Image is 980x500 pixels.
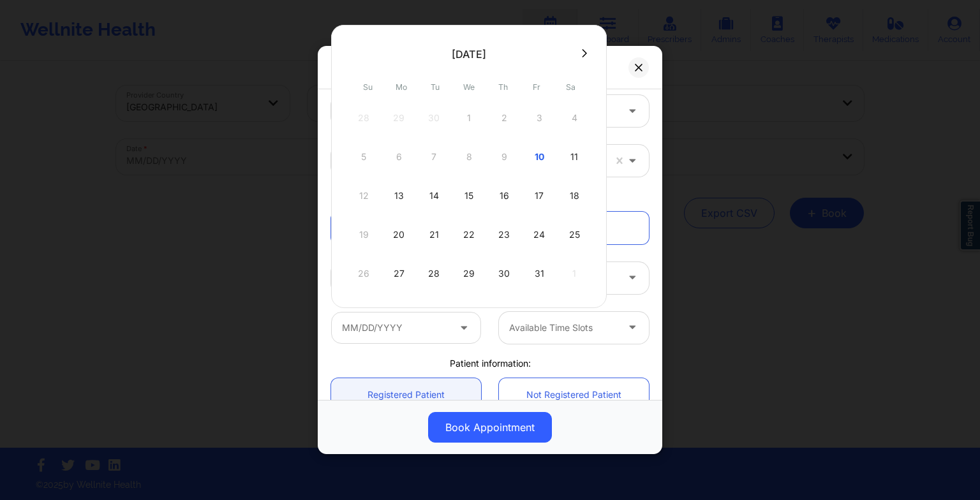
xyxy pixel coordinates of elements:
div: Fri Oct 17 2025 [523,178,555,214]
div: Tue Oct 21 2025 [418,217,450,253]
div: Thu Oct 30 2025 [488,256,520,291]
div: Patient information: [322,357,658,370]
abbr: Tuesday [431,82,440,92]
abbr: Monday [396,82,407,92]
div: Thu Oct 23 2025 [488,217,520,253]
div: Tue Oct 14 2025 [418,178,450,214]
div: Sat Oct 11 2025 [558,139,590,175]
div: Wed Oct 15 2025 [453,178,485,214]
div: Wed Oct 22 2025 [453,217,485,253]
div: Thu Oct 16 2025 [488,178,520,214]
abbr: Wednesday [463,82,475,92]
button: Book Appointment [428,412,552,443]
input: MM/DD/YYYY [331,312,481,344]
div: Tue Oct 28 2025 [418,256,450,291]
div: Mon Oct 27 2025 [383,256,415,291]
a: Registered Patient [331,378,481,411]
abbr: Friday [533,82,540,92]
div: Sat Oct 18 2025 [558,178,590,214]
div: [DATE] [452,48,486,61]
div: Wed Oct 29 2025 [453,256,485,291]
div: Mon Oct 20 2025 [383,217,415,253]
div: Appointment information: [322,190,658,203]
div: Mon Oct 13 2025 [383,178,415,214]
div: Sat Oct 25 2025 [558,217,590,253]
abbr: Thursday [498,82,508,92]
abbr: Saturday [566,82,575,92]
abbr: Sunday [363,82,373,92]
div: Fri Oct 10 2025 [523,139,555,175]
div: Fri Oct 31 2025 [523,256,555,291]
a: Not Registered Patient [499,378,649,411]
div: Fri Oct 24 2025 [523,217,555,253]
